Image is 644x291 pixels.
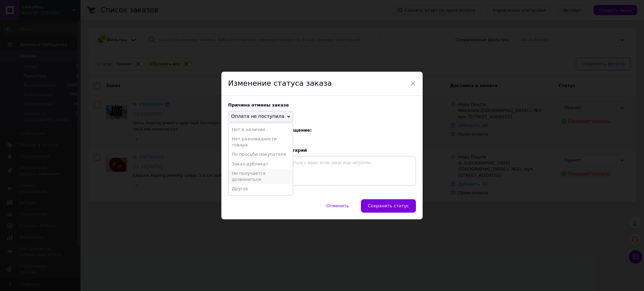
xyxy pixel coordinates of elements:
[228,188,416,192] p: Осталось: 250 символов
[228,134,293,150] li: Нет разновидности товара
[228,169,293,184] li: Не получается дозвониться
[319,199,356,213] button: Отменить
[228,125,293,134] li: Нет в наличии
[228,150,293,159] li: По просьбе покупателя
[368,203,409,208] span: Сохранить статус
[410,78,416,89] span: ×
[228,102,416,107] div: Причина отмены заказа
[221,72,423,96] div: Изменение статуса заказа
[228,159,293,169] li: Заказ-дубликат
[231,114,284,119] span: Оплата не поступила
[228,128,416,133] span: Покупатель получит сообщение:
[228,184,293,194] li: Другое
[326,203,349,208] span: Отменить
[228,148,416,153] div: Дополнительный комментарий
[361,199,416,213] button: Сохранить статус
[228,128,416,143] div: "Оплата не поступила."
